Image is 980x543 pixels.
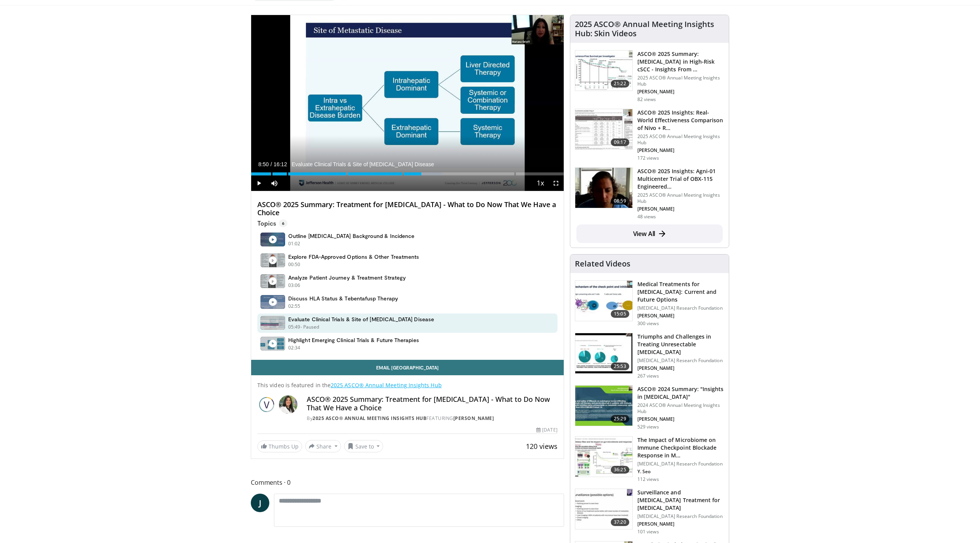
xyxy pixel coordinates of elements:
p: Topics [257,219,287,227]
img: 38346828-f1f5-4281-a4ff-582e3733fe72.150x105_q85_crop-smart_upscale.jpg [575,386,632,426]
h4: Outline [MEDICAL_DATA] Background & Incidence [288,233,414,239]
h4: ASCO® 2025 Summary: Treatment for [MEDICAL_DATA] - What to Do Now That We Have a Choice [307,395,558,412]
p: [PERSON_NAME] [637,521,724,527]
a: View All [576,224,723,243]
h4: 2025 ASCO® Annual Meeting Insights Hub: Skin Videos [575,20,724,38]
p: [PERSON_NAME] [637,416,724,422]
p: [MEDICAL_DATA] Research Foundation [637,305,724,311]
a: 2025 ASCO® Annual Meeting Insights Hub [331,381,442,389]
span: 21:22 [611,80,629,88]
span: 25:29 [611,415,629,423]
span: Comments 0 [251,477,564,487]
p: 101 views [637,529,659,535]
h3: ASCO® 2025 Insights: Agni-01 Multicenter Trial of OBX-115 Engineered… [637,167,724,191]
p: 2024 ASCO® Annual Meeting Insights Hub [637,402,724,415]
button: Share [305,440,341,452]
span: 15:05 [611,310,629,318]
img: 3248663f-dc87-4925-8fb4-a7a57f5c8f6b.150x105_q85_crop-smart_upscale.jpg [575,168,632,208]
p: [MEDICAL_DATA] Research Foundation [637,461,724,467]
h3: ASCO® 2025 Insights: Real-World Effectiveness Comparison of Nivo + R… [637,109,724,132]
p: 2025 ASCO® Annual Meeting Insights Hub [637,75,724,87]
a: 21:22 ASCO® 2025 Summary: [MEDICAL_DATA] in High-Risk cSCC - Insights From … 2025 ASCO® Annual Me... [575,50,724,103]
span: 120 views [526,442,558,451]
div: By FEATURING [307,415,558,422]
p: [PERSON_NAME] [637,365,724,371]
a: 25:29 ASCO® 2024 Summary: "Insights in [MEDICAL_DATA]" 2024 ASCO® Annual Meeting Insights Hub [PE... [575,385,724,430]
h4: Explore FDA-Approved Options & Other Treatments [288,253,419,260]
p: [MEDICAL_DATA] Research Foundation [637,513,724,519]
img: 2025 ASCO® Annual Meeting Insights Hub [257,395,276,414]
h4: Related Videos [575,259,630,268]
p: 03:06 [288,282,301,289]
img: 8c026d0c-7c71-4d54-8362-30875e873e18.150x105_q85_crop-smart_upscale.jpg [575,437,632,477]
a: Thumbs Up [257,440,302,452]
span: 09:17 [611,138,629,146]
div: [DATE] [536,427,557,433]
p: 00:50 [288,261,301,268]
a: 2025 ASCO® Annual Meeting Insights Hub [313,415,426,422]
div: Progress Bar [251,172,564,175]
a: 15:05 Medical Treatments for [MEDICAL_DATA]: Current and Future Options [MEDICAL_DATA] Research F... [575,280,724,327]
h4: ASCO® 2025 Summary: Treatment for [MEDICAL_DATA] - What to Do Now That We Have a Choice [257,201,558,217]
p: [MEDICAL_DATA] Research Foundation [637,358,724,364]
p: 2025 ASCO® Annual Meeting Insights Hub [637,192,724,204]
span: 8:50 [258,161,269,167]
a: 36:25 The Impact of Microbiome on Immune Checkpoint Blockade Response in M… [MEDICAL_DATA] Resear... [575,436,724,482]
a: [PERSON_NAME] [453,415,494,422]
a: 09:17 ASCO® 2025 Insights: Real-World Effectiveness Comparison of Nivo + R… 2025 ASCO® Annual Mee... [575,109,724,161]
p: - Paused [301,324,319,331]
a: Email [GEOGRAPHIC_DATA] [251,360,564,375]
span: 36:25 [611,466,629,474]
img: a029155f-9f74-4301-8ee9-586754c85299.150x105_q85_crop-smart_upscale.jpg [575,281,632,321]
p: 300 views [637,320,659,327]
video-js: Video Player [251,15,564,191]
p: 2025 ASCO® Annual Meeting Insights Hub [637,133,724,146]
button: Mute [267,175,282,191]
p: 267 views [637,373,659,379]
button: Playback Rate [533,175,548,191]
a: 37:20 Surveillance and [MEDICAL_DATA] Treatment for [MEDICAL_DATA] [MEDICAL_DATA] Research Founda... [575,489,724,535]
h3: Triumphs and Challenges in Treating Unresectable [MEDICAL_DATA] [637,333,724,356]
p: 48 views [637,214,656,220]
img: 3fafb367-6e49-4790-b6eb-1d44c45d6d94.150x105_q85_crop-smart_upscale.jpg [575,333,632,373]
h3: Surveillance and [MEDICAL_DATA] Treatment for [MEDICAL_DATA] [637,489,724,512]
p: 112 views [637,476,659,482]
span: 16:12 [274,161,287,167]
h3: ASCO® 2024 Summary: "Insights in [MEDICAL_DATA]" [637,385,724,401]
span: 25:53 [611,363,629,370]
p: 172 views [637,155,659,161]
a: 25:53 Triumphs and Challenges in Treating Unresectable [MEDICAL_DATA] [MEDICAL_DATA] Research Fou... [575,333,724,379]
h4: Discuss HLA Status & Tebentafusp Therapy [288,295,398,302]
p: 02:34 [288,344,301,351]
h3: ASCO® 2025 Summary: [MEDICAL_DATA] in High-Risk cSCC - Insights From … [637,50,724,73]
h3: Medical Treatments for [MEDICAL_DATA]: Current and Future Options [637,280,724,304]
img: Avatar [279,395,297,414]
span: 6 [279,219,287,227]
p: [PERSON_NAME] [637,147,724,153]
span: 37:20 [611,518,629,526]
span: Evaluate Clinical Trials & Site of [MEDICAL_DATA] Disease [292,161,434,168]
p: [PERSON_NAME] [637,206,724,212]
p: 05:49 [288,324,301,331]
img: aa9a8b87-ca58-43ea-b79e-dd63c2b45f69.150x105_q85_crop-smart_upscale.jpg [575,489,632,529]
p: 529 views [637,424,659,430]
p: This video is featured in the [257,381,558,389]
button: Play [251,175,267,191]
p: 01:02 [288,240,301,247]
p: Y. Seo [637,469,724,475]
button: Save to [344,440,384,452]
p: [PERSON_NAME] [637,89,724,95]
h4: Evaluate Clinical Trials & Site of [MEDICAL_DATA] Disease [288,316,434,323]
button: Fullscreen [548,175,564,191]
img: 7690458f-0c76-4f61-811b-eb7c7f8681e5.150x105_q85_crop-smart_upscale.jpg [575,51,632,91]
p: 82 views [637,96,656,103]
a: J [251,494,269,512]
a: 08:59 ASCO® 2025 Insights: Agni-01 Multicenter Trial of OBX-115 Engineered… 2025 ASCO® Annual Mee... [575,167,724,220]
img: ae2f56e5-51f2-42f8-bc82-196091d75f3c.150x105_q85_crop-smart_upscale.jpg [575,109,632,149]
span: 08:59 [611,197,629,205]
p: 02:55 [288,303,301,310]
h4: Analyze Patient Journey & Treatment Strategy [288,274,406,281]
span: / [270,161,272,167]
h4: Highlight Emerging Clinical Trials & Future Therapies [288,337,419,344]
